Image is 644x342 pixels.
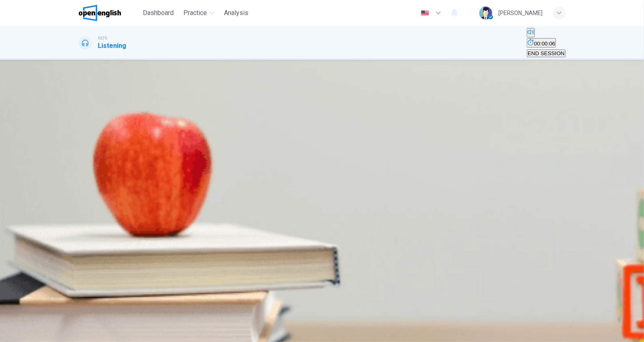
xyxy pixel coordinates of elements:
span: END SESSION [528,50,564,56]
button: 00:00:06 [527,38,556,47]
a: OpenEnglish logo [79,5,140,21]
button: Dashboard [140,6,177,20]
img: OpenEnglish logo [79,5,121,21]
button: Practice [180,6,218,20]
img: Profile picture [479,6,492,19]
span: Analysis [224,8,248,18]
button: Analysis [221,6,252,20]
button: END SESSION [527,49,565,57]
span: IELTS [98,35,108,41]
img: en [420,10,430,16]
span: 00:00:06 [534,41,555,47]
div: Hide [527,38,565,48]
div: Mute [527,28,565,38]
span: Practice [183,8,207,18]
h1: Listening [98,41,127,51]
span: Dashboard [143,8,174,18]
div: [PERSON_NAME] [499,8,543,18]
